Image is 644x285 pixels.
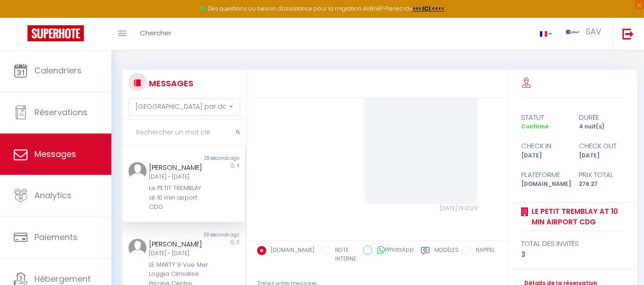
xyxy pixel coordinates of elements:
[364,204,478,213] div: [DATE] 19:01:29
[566,30,580,34] img: ...
[573,123,630,131] div: 4 nuit(s)
[140,28,171,38] span: Chercher
[521,238,624,249] div: total des invités
[330,246,356,263] label: NOTE INTERNE
[149,162,209,173] div: [PERSON_NAME]
[34,231,77,243] span: Paiements
[122,120,246,145] input: Rechercher un mot clé
[147,73,193,94] h3: MESSAGES
[28,25,84,41] img: Super Booking
[133,18,178,50] a: Chercher
[149,249,209,258] div: [DATE] - [DATE]
[471,246,495,256] label: RAPPEL
[34,273,91,285] span: Hébergement
[266,246,314,256] label: [DOMAIN_NAME]
[237,162,239,169] span: 4
[149,239,209,250] div: [PERSON_NAME]
[573,180,630,189] div: 276.27
[34,190,72,201] span: Analytics
[413,5,445,12] a: >>> ICI <<<<
[128,162,147,180] img: ...
[184,155,245,162] div: 28 seconds ago
[573,112,630,123] div: durée
[34,65,82,76] span: Calendriers
[521,249,624,260] div: 3
[435,246,459,265] label: Modèles
[622,28,634,39] img: logout
[149,173,209,181] div: [DATE] - [DATE]
[573,151,630,160] div: [DATE]
[528,206,624,228] a: Le PETIT TREMBLAY at 10 min airport CDG
[149,184,209,212] div: Le PETIT TREMBLAY at 10 min airport CDG
[34,148,76,160] span: Messages
[372,246,414,256] label: WhatsApp
[515,112,572,123] div: statut
[515,151,572,160] div: [DATE]
[515,180,572,189] div: [DOMAIN_NAME]
[559,18,613,50] a: ... SAV
[184,231,245,239] div: 33 seconds ago
[573,140,630,151] div: check out
[237,239,239,246] span: 3
[128,239,147,257] img: ...
[515,169,572,180] div: Plateforme
[34,106,88,118] span: Réservations
[586,26,601,37] span: SAV
[515,140,572,151] div: check in
[521,123,549,130] span: Confirmé
[573,169,630,180] div: Prix total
